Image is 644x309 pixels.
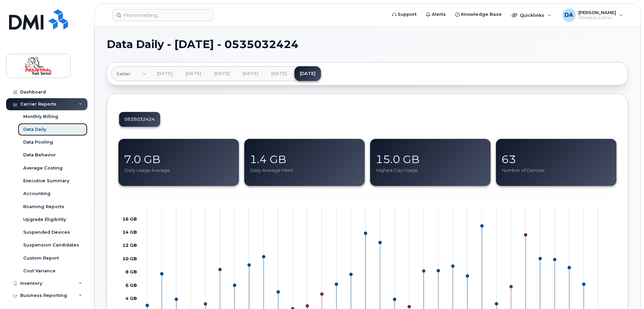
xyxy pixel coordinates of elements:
[126,282,137,288] g: undefined GB
[124,152,235,167] div: 7.0 GB
[266,66,292,81] a: [DATE]
[107,39,298,49] span: Data Daily - [DATE] - 0535032424
[111,66,147,81] a: Earlier
[250,167,361,173] div: Daily Average MoM
[375,167,487,173] div: Highest Day Usage
[501,167,612,173] div: Number of Devices
[294,66,321,81] a: [DATE]
[375,152,487,167] div: 15.0 GB
[237,66,264,81] a: [DATE]
[209,66,235,81] a: [DATE]
[122,256,137,261] g: undefined GB
[122,256,137,261] tspan: 10 GB
[122,216,137,222] tspan: 16 GB
[124,167,235,173] div: Daily Usage Average
[250,152,361,167] div: 1.4 GB
[151,66,178,81] a: [DATE]
[126,282,137,288] tspan: 6 GB
[122,242,137,248] g: undefined GB
[122,216,137,222] g: undefined GB
[126,296,137,301] tspan: 4 GB
[122,242,137,248] tspan: 12 GB
[122,229,137,235] tspan: 14 GB
[126,296,137,301] g: undefined GB
[501,152,612,167] div: 63
[180,66,207,81] a: [DATE]
[126,269,137,274] tspan: 8 GB
[126,269,137,274] g: undefined GB
[116,71,131,77] span: Earlier
[122,229,137,235] g: undefined GB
